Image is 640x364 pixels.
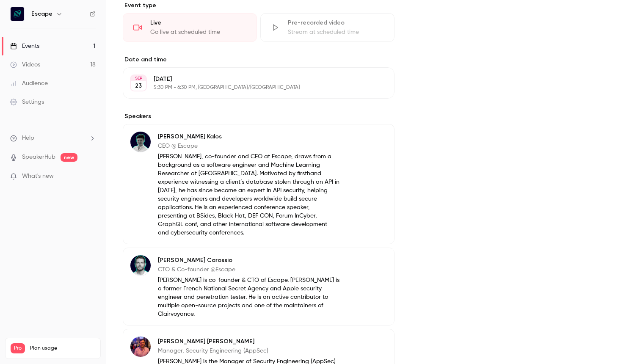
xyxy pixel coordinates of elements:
img: Escape [11,7,24,21]
span: What's new [22,172,54,181]
div: Stream at scheduled time [288,28,384,36]
span: new [61,153,77,162]
img: Tristan Kalos [130,132,151,152]
h6: Escape [31,10,52,18]
p: [DATE] [154,75,350,83]
iframe: Noticeable Trigger [86,173,96,180]
label: Speakers [123,112,394,121]
p: [PERSON_NAME] [PERSON_NAME] [158,337,339,346]
p: [PERSON_NAME] is co-founder & CTO of Escape. [PERSON_NAME] is a former French National Secret Age... [158,276,339,318]
div: Audience [10,79,48,88]
span: Plan usage [30,345,95,352]
li: help-dropdown-opener [10,134,96,143]
p: 5:30 PM - 6:30 PM, [GEOGRAPHIC_DATA]/[GEOGRAPHIC_DATA] [154,84,350,91]
div: Events [10,42,39,50]
a: SpeakerHub [22,153,55,162]
p: [PERSON_NAME] Carossio [158,256,339,265]
div: Pre-recorded video [288,19,384,27]
div: Settings [10,98,44,106]
p: Event type [123,1,394,10]
label: Date and time [123,55,394,64]
p: CEO @ Escape [158,142,339,150]
p: [PERSON_NAME], co-founder and CEO at Escape, draws from a background as a software engineer and M... [158,152,339,237]
div: Pre-recorded videoStream at scheduled time [260,13,394,42]
div: Antoine Carossio[PERSON_NAME] CarossioCTO & Co-founder @Escape[PERSON_NAME] is co-founder & CTO o... [123,248,394,325]
span: Help [22,134,34,143]
span: Pro [11,343,25,353]
div: LiveGo live at scheduled time [123,13,257,42]
p: 23 [135,82,142,90]
div: Tristan Kalos[PERSON_NAME] KalosCEO @ Escape[PERSON_NAME], co-founder and CEO at Escape, draws fr... [123,124,394,244]
p: CTO & Co-founder @Escape [158,265,339,274]
div: Videos [10,61,40,69]
div: SEP [131,75,146,81]
div: Live [150,19,246,27]
p: Manager, Security Engineering (AppSec) [158,347,339,355]
p: [PERSON_NAME] Kalos [158,132,339,141]
div: Go live at scheduled time [150,28,246,36]
img: Antoine Carossio [130,255,151,276]
img: Andrew Orr Ewing [130,336,151,357]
